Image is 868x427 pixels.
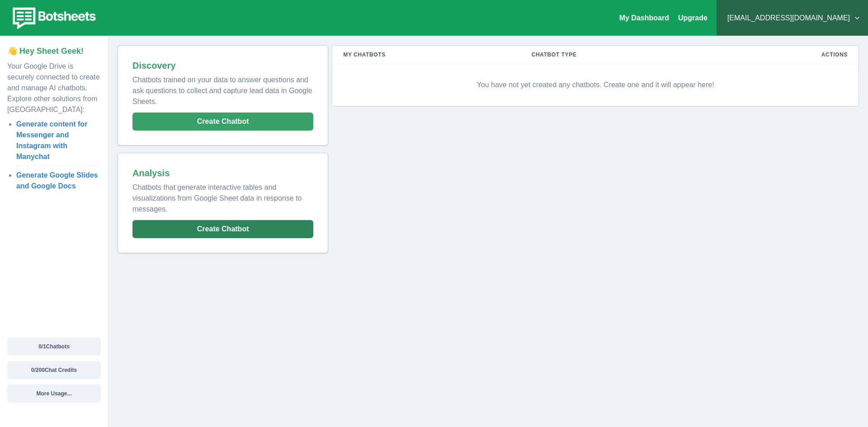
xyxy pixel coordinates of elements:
[16,171,98,190] a: Generate Google Slides and Google Docs
[132,113,313,131] button: Create Chatbot
[7,361,101,379] button: 0/200Chat Credits
[7,338,101,356] button: 0/1Chatbots
[7,385,101,403] button: More Usage...
[7,57,101,115] p: Your Google Drive is securely connected to create and manage AI chatbots. Explore other solutions...
[16,120,87,160] a: Generate content for Messenger and Instagram with Manychat
[521,46,717,64] th: Chatbot Type
[132,71,313,107] p: Chatbots trained on your data to answer questions and ask questions to collect and capture lead d...
[343,71,848,99] p: You have not yet created any chatbots. Create one and it will appear here!
[132,220,313,238] button: Create Chatbot
[619,14,669,22] a: My Dashboard
[724,9,861,27] button: [EMAIL_ADDRESS][DOMAIN_NAME]
[132,168,313,178] h2: Analysis
[132,178,313,215] p: Chatbots that generate interactive tables and visualizations from Google Sheet data in response t...
[7,5,99,31] img: botsheets-logo.png
[678,14,708,22] a: Upgrade
[332,46,520,64] th: My Chatbots
[7,45,101,57] p: 👋 Hey Sheet Geek!
[132,60,313,71] h2: Discovery
[717,46,859,64] th: Actions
